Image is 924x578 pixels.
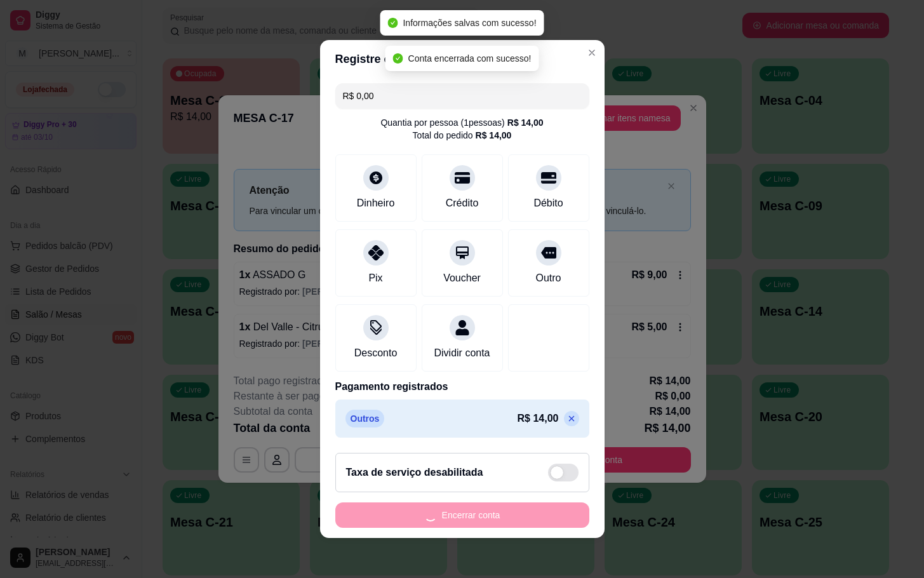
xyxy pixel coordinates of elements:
p: Pagamento registrados [335,379,589,394]
div: R$ 14,00 [507,116,544,129]
span: check-circle [393,53,403,64]
div: Débito [533,196,563,211]
input: Ex.: hambúrguer de cordeiro [343,83,582,109]
div: Quantia por pessoa ( 1 pessoas) [380,116,543,129]
button: Close [582,43,602,63]
h2: Taxa de serviço desabilitada [346,465,483,480]
span: check-circle [387,18,398,28]
div: Dinheiro [357,196,395,211]
p: R$ 14,00 [518,411,559,426]
span: Conta encerrada com sucesso! [408,53,532,64]
div: Pix [368,271,382,286]
div: R$ 14,00 [476,129,512,142]
div: Voucher [443,271,481,286]
div: Dividir conta [434,346,490,361]
div: Total do pedido [413,129,512,142]
p: Outros [345,410,385,427]
div: Desconto [354,346,398,361]
header: Registre o pagamento do pedido [320,40,605,78]
span: Informações salvas com sucesso! [403,18,536,28]
div: Crédito [446,196,479,211]
div: Outro [535,271,561,286]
